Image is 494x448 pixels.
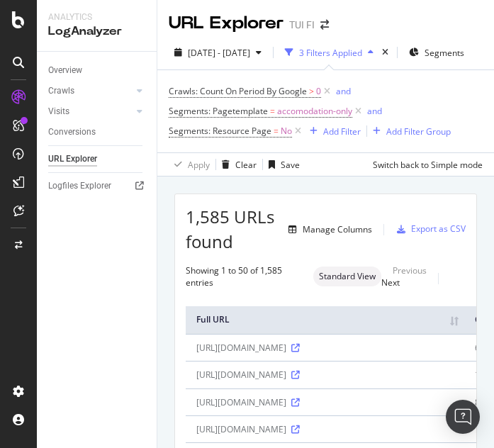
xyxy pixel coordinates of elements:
[48,152,147,167] a: URL Explorer
[303,223,372,235] div: Manage Columns
[283,221,372,238] button: Manage Columns
[48,63,82,78] div: Overview
[425,47,464,59] span: Segments
[279,41,379,64] button: 3 Filters Applied
[48,84,74,99] div: Crawls
[379,45,391,60] div: times
[169,11,284,35] div: URL Explorer
[367,104,382,118] button: and
[313,267,381,286] div: neutral label
[309,85,314,97] span: >
[186,205,283,254] span: 1,585 URLs found
[403,41,470,64] button: Segments
[216,153,257,176] button: Clear
[386,125,451,138] div: Add Filter Group
[48,104,133,119] a: Visits
[289,18,315,32] div: TUI FI
[48,125,96,140] div: Conversions
[196,369,454,381] div: [URL][DOMAIN_NAME]
[367,123,451,140] button: Add Filter Group
[169,105,268,117] span: Segments: Pagetemplate
[196,342,454,354] div: [URL][DOMAIN_NAME]
[381,260,449,293] a: Next
[169,125,271,137] span: Segments: Resource Page
[188,159,210,171] div: Apply
[281,159,300,171] div: Save
[277,101,352,121] span: accomodation-only
[263,153,300,176] button: Save
[320,20,329,30] div: arrow-right-arrow-left
[48,125,147,140] a: Conversions
[336,85,351,97] div: and
[48,63,147,78] a: Overview
[48,179,147,194] a: Logfiles Explorer
[391,218,466,241] button: Export as CSV
[367,153,483,176] button: Switch back to Simple mode
[48,179,111,194] div: Logfiles Explorer
[274,125,279,137] span: =
[270,105,275,117] span: =
[411,223,466,235] div: Export as CSV
[323,125,361,138] div: Add Filter
[299,47,362,59] div: 3 Filters Applied
[281,121,292,141] span: No
[186,264,308,289] div: Showing 1 to 50 of 1,585 entries
[48,23,145,40] div: LogAnalyzer
[196,423,454,435] div: [URL][DOMAIN_NAME]
[186,306,464,334] th: Full URL: activate to sort column ascending
[336,84,351,98] button: and
[48,152,97,167] div: URL Explorer
[169,85,307,97] span: Crawls: Count On Period By Google
[188,47,250,59] span: [DATE] - [DATE]
[196,396,454,408] div: [URL][DOMAIN_NAME]
[367,105,382,117] div: and
[48,11,145,23] div: Analytics
[319,272,376,281] span: Standard View
[48,104,69,119] div: Visits
[373,159,483,171] div: Switch back to Simple mode
[316,82,321,101] span: 0
[304,123,361,140] button: Add Filter
[446,400,480,434] div: Open Intercom Messenger
[48,84,133,99] a: Crawls
[169,153,210,176] button: Apply
[169,41,267,64] button: [DATE] - [DATE]
[235,159,257,171] div: Clear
